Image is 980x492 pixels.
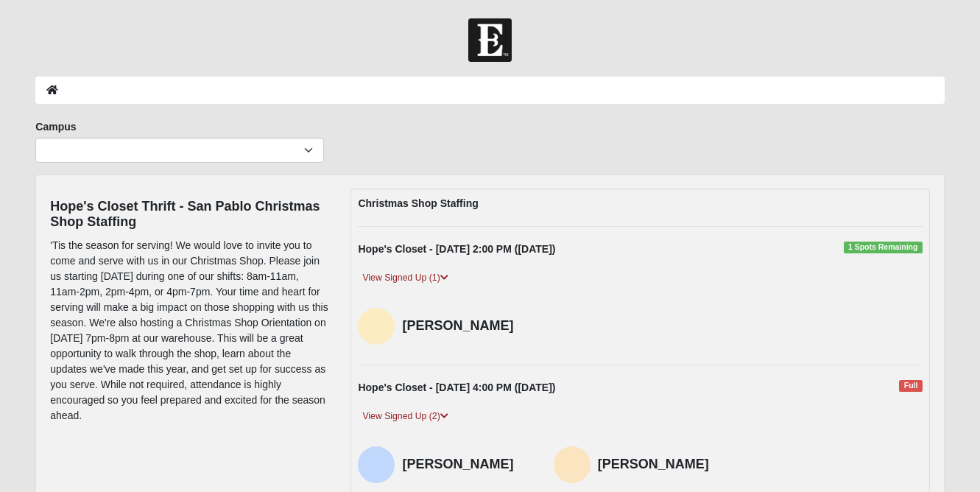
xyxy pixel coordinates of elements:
[402,318,531,334] h4: [PERSON_NAME]
[358,446,395,483] img: Michelle Pembroke
[50,199,328,231] h4: Hope's Closet Thrift - San Pablo Christmas Shop Staffing
[598,457,727,473] h4: [PERSON_NAME]
[358,382,555,393] strong: Hope's Closet - [DATE] 4:00 PM ([DATE])
[35,119,76,134] label: Campus
[358,270,452,286] a: View Signed Up (1)
[358,243,555,255] strong: Hope's Closet - [DATE] 2:00 PM ([DATE])
[899,380,922,392] span: Full
[554,446,591,483] img: Ellie Tollett
[358,409,452,424] a: View Signed Up (2)
[844,242,923,253] span: 1 Spots Remaining
[50,238,328,424] p: 'Tis the season for serving! We would love to invite you to come and serve with us in our Christm...
[358,308,395,345] img: Brooke Hunter
[358,197,478,209] strong: Christmas Shop Staffing
[402,457,531,473] h4: [PERSON_NAME]
[468,18,512,62] img: Church of Eleven22 Logo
